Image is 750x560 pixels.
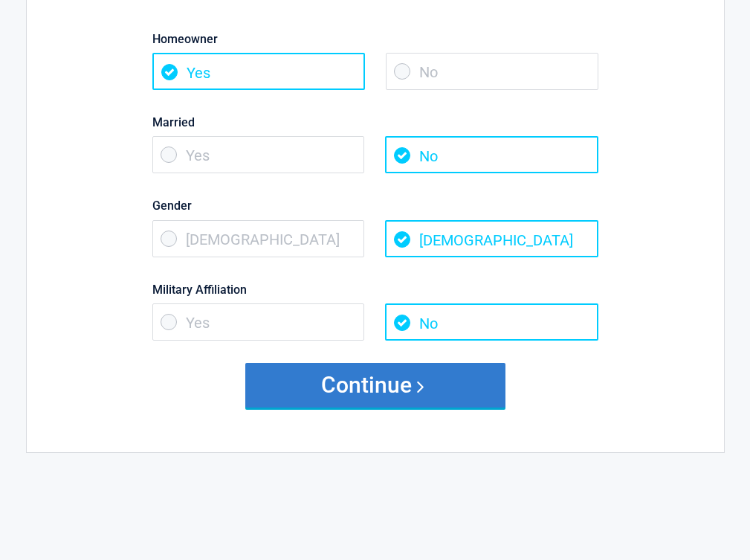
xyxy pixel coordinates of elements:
label: Married [152,112,598,132]
span: Yes [152,136,365,173]
label: Homeowner [152,29,598,49]
span: No [386,53,598,90]
label: Gender [152,196,598,216]
span: [DEMOGRAPHIC_DATA] [152,220,365,257]
span: No [385,303,598,341]
span: Yes [152,53,365,90]
span: [DEMOGRAPHIC_DATA] [385,220,598,257]
label: Military Affiliation [152,280,598,300]
button: Continue [245,363,505,408]
span: No [385,136,598,173]
span: Yes [152,303,365,341]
